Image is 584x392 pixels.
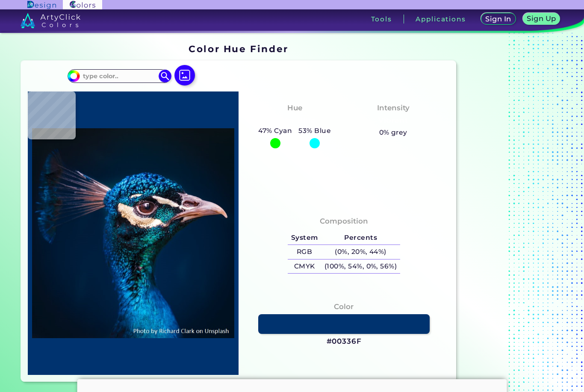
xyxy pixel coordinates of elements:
[321,259,400,274] h5: (100%, 54%, 0%, 56%)
[271,115,319,126] h3: Cyan-Blue
[287,102,302,114] h4: Hue
[27,1,56,9] img: ArtyClick Design logo
[159,70,171,83] img: icon search
[528,15,555,22] h5: Sign Up
[288,231,321,245] h5: System
[321,231,400,245] h5: Percents
[371,16,392,22] h3: Tools
[295,125,334,136] h5: 53% Blue
[21,13,81,28] img: logo_artyclick_colors_white.svg
[255,125,295,136] h5: 47% Cyan
[189,42,288,55] h1: Color Hue Finder
[80,70,159,82] input: type color..
[321,245,400,259] h5: (0%, 20%, 44%)
[525,14,558,24] a: Sign Up
[416,16,466,22] h3: Applications
[174,65,195,85] img: icon picture
[327,336,362,347] h3: #00336F
[377,102,410,114] h4: Intensity
[288,259,321,274] h5: CMYK
[487,16,510,22] h5: Sign In
[483,14,514,24] a: Sign In
[375,115,412,126] h3: Vibrant
[288,245,321,259] h5: RGB
[32,96,234,371] img: img_pavlin.jpg
[320,215,368,227] h4: Composition
[334,301,354,313] h4: Color
[379,127,407,138] h5: 0% grey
